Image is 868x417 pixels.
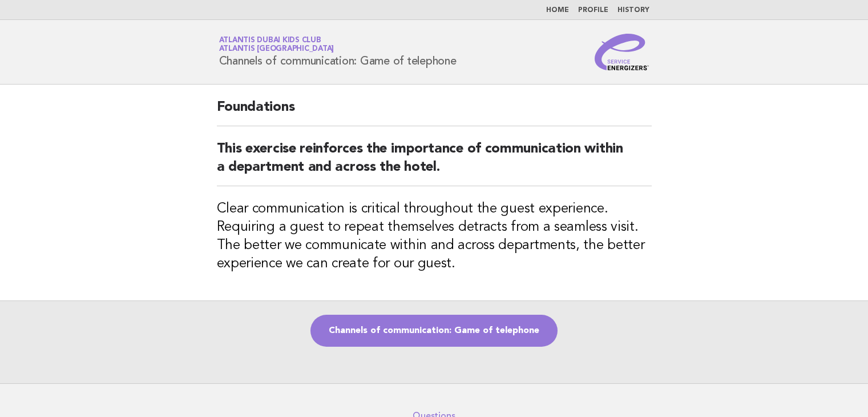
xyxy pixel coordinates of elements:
span: Atlantis [GEOGRAPHIC_DATA] [219,46,334,53]
a: Atlantis Dubai Kids ClubAtlantis [GEOGRAPHIC_DATA] [219,37,334,53]
h1: Channels of communication: Game of telephone [219,37,457,67]
a: Channels of communication: Game of telephone [310,315,558,347]
a: Home [546,7,569,14]
h3: Clear communication is critical throughout the guest experience. Requiring a guest to repeat them... [217,200,652,273]
h2: Foundations [217,98,652,126]
a: History [617,7,649,14]
a: Profile [578,7,608,14]
img: Service Energizers [595,34,649,70]
h2: This exercise reinforces the importance of communication within a department and across the hotel. [217,140,652,186]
